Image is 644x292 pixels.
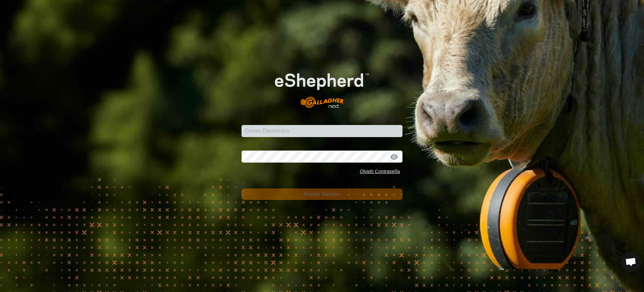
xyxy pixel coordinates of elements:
[304,191,340,197] span: Iniciar Sesión
[360,169,400,174] a: Olvidó Contraseña
[241,189,402,200] button: Iniciar Sesión
[241,125,402,137] input: Correo Electrónico
[258,60,386,115] img: Logo de eShepherd
[621,252,641,272] div: Chat abierto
